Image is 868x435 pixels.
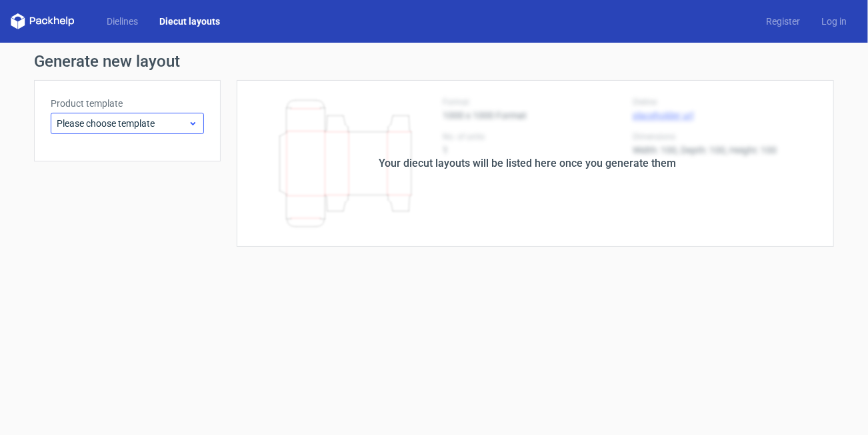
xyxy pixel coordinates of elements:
[149,15,231,28] a: Diecut layouts
[379,155,676,171] div: Your diecut layouts will be listed here once you generate them
[51,97,204,110] label: Product template
[34,53,834,69] h1: Generate new layout
[96,15,149,28] a: Dielines
[755,15,811,28] a: Register
[811,15,857,28] a: Log in
[57,117,188,130] span: Please choose template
